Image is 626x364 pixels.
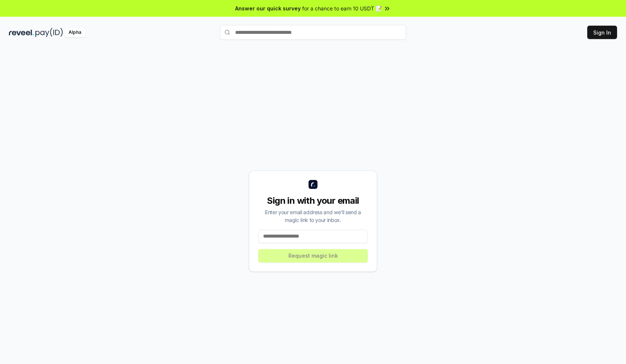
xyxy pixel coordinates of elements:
[309,180,317,189] img: logo_small
[587,26,617,39] button: Sign In
[35,28,63,37] img: pay_id
[235,4,301,12] span: Answer our quick survey
[64,28,85,37] div: Alpha
[302,4,382,12] span: for a chance to earn 10 USDT 📝
[258,195,368,207] div: Sign in with your email
[9,28,34,37] img: reveel_dark
[258,208,368,224] div: Enter your email address and we’ll send a magic link to your inbox.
